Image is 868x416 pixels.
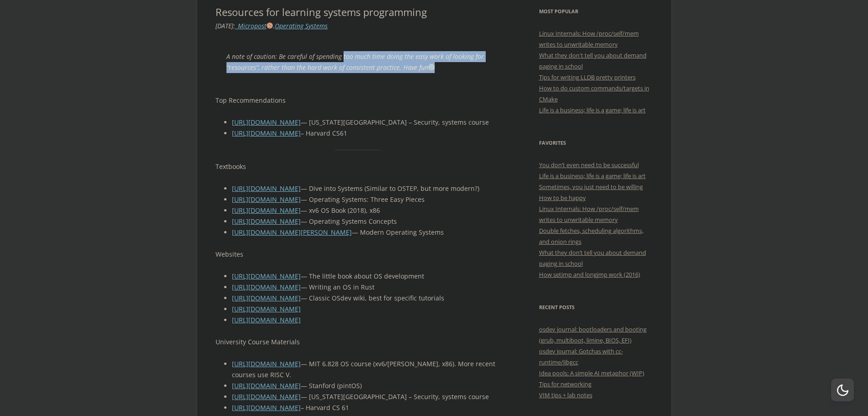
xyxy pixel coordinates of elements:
[539,161,639,169] a: You don’t even need to be successful
[428,64,435,70] img: 🙂
[232,117,500,128] li: — [US_STATE][GEOGRAPHIC_DATA] – Security, systems course
[232,358,500,380] li: — MIT 6.828 OS course (xv6/[PERSON_NAME], x86). More recent courses use RISC V.
[232,205,500,216] li: — xv6 OS Book (2018), x86
[232,402,500,413] li: – Harvard CS 61
[232,183,500,194] li: — Dive into Systems (Similar to OSTEP, but more modern?)
[232,380,500,391] li: — Stanford (pintOS)
[232,381,301,390] a: [URL][DOMAIN_NAME]
[539,73,636,81] a: Tips for writing LLDB pretty printers
[539,347,623,366] a: osdev journal: Gotchas with cc-runtime/libgcc
[539,369,644,377] a: Idea pools: A simple AI metaphor (WIP)
[539,391,592,399] a: VIM tips + lab notes
[539,51,647,70] a: What they don't tell you about demand paging in school
[216,249,500,260] p: Websites
[539,325,647,344] a: osdev journal: bootloaders and booting (grub, multiboot, limine, BIOS, EFI)
[539,270,640,279] a: How setjmp and longjmp work (2016)
[216,21,233,30] time: [DATE]
[232,392,301,401] a: [URL][DOMAIN_NAME]
[539,6,653,17] h3: Most Popular
[216,21,328,30] i: : ,
[232,293,500,304] li: — Classic OSdev wiki, best for specific tutorials
[539,194,586,202] a: How to be happy
[539,137,653,148] h3: Favorites
[232,271,500,282] li: — The little book about OS development
[539,205,639,224] a: Linux Internals: How /proc/self/mem writes to unwritable memory
[232,118,301,126] a: [URL][DOMAIN_NAME]
[232,359,301,368] a: [URL][DOMAIN_NAME]
[539,183,643,191] a: Sometimes, you just need to be willing
[232,391,500,402] li: — [US_STATE][GEOGRAPHIC_DATA] – Security, systems course
[232,316,301,324] a: [URL][DOMAIN_NAME]
[232,403,301,412] a: [URL][DOMAIN_NAME]
[539,226,643,246] a: Double fetches, scheduling algorithms, and onion rings
[232,217,301,226] a: [URL][DOMAIN_NAME]
[232,305,301,313] a: [URL][DOMAIN_NAME]
[232,216,500,227] li: — Operating Systems Concepts
[539,172,646,180] a: Life is a business; life is a game; life is art
[216,6,500,18] h1: Resources for learning systems programming
[232,282,500,293] li: — Writing an OS in Rust
[539,248,646,268] a: What they don’t tell you about demand paging in school
[232,227,500,238] li: — Modern Operating Systems
[232,184,301,193] a: [URL][DOMAIN_NAME]
[539,302,653,313] h3: Recent Posts
[216,337,500,348] p: University Course Materials
[232,194,500,205] li: — Operating Systems: Three Easy Pieces
[232,195,301,204] a: [URL][DOMAIN_NAME]
[226,51,489,73] p: A note of caution: Be careful of spending too much time doing the easy work of looking for “resou...
[232,128,500,139] li: – Harvard CS61
[232,129,301,137] a: [URL][DOMAIN_NAME]
[539,380,591,388] a: Tips for networking
[232,272,301,280] a: [URL][DOMAIN_NAME]
[216,95,500,106] p: Top Recommendations
[267,22,273,29] img: 🍪
[232,206,301,215] a: [URL][DOMAIN_NAME]
[216,161,500,172] p: Textbooks
[539,84,649,103] a: How to do custom commands/targets in CMake
[539,106,646,114] a: Life is a business; life is a game; life is art
[232,228,352,237] a: [URL][DOMAIN_NAME][PERSON_NAME]
[232,294,301,302] a: [URL][DOMAIN_NAME]
[232,283,301,291] a: [URL][DOMAIN_NAME]
[275,21,328,30] a: Operating Systems
[235,21,274,30] a: _Micropost
[539,29,639,48] a: Linux Internals: How /proc/self/mem writes to unwritable memory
